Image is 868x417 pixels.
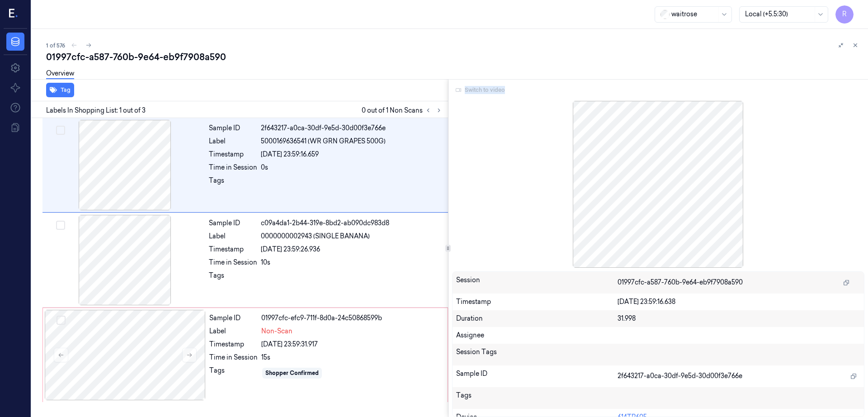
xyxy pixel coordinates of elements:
div: 31.998 [618,314,860,323]
div: [DATE] 23:59:26.936 [261,245,443,254]
span: 2f643217-a0ca-30df-9e5d-30d00f3e766e [618,371,742,381]
div: c09a4da1-2b44-319e-8bd2-ab090dc983d8 [261,218,443,228]
div: Timestamp [209,340,258,349]
div: Label [209,232,257,241]
span: 5000169636541 (WR GRN GRAPES 500G) [261,137,386,146]
div: Label [209,327,258,336]
div: [DATE] 23:59:31.917 [261,340,442,349]
div: [DATE] 23:59:16.659 [261,150,443,159]
span: 0 out of 1 Non Scans [362,105,444,116]
div: Timestamp [209,150,257,159]
div: Shopper Confirmed [265,369,319,377]
div: 2f643217-a0ca-30df-9e5d-30d00f3e766e [261,123,443,133]
div: Tags [209,366,258,380]
span: Non-Scan [261,327,292,336]
button: Tag [46,83,74,97]
span: 1 of 576 [46,42,65,49]
div: 15s [261,353,442,362]
div: Tags [209,176,257,190]
div: Tags [456,391,618,405]
div: [DATE] 23:59:16.638 [618,297,860,307]
div: Time in Session [209,258,257,267]
div: Sample ID [209,313,258,323]
div: Session [456,275,618,290]
span: 01997cfc-a587-760b-9e64-eb9f7908a590 [618,278,743,287]
div: Assignee [456,331,861,340]
div: Timestamp [456,297,618,307]
button: Select row [56,126,65,135]
div: Sample ID [209,123,257,133]
a: Overview [46,69,74,79]
div: 01997cfc-a587-760b-9e64-eb9f7908a590 [46,51,861,63]
div: Label [209,137,257,146]
div: 0s [261,163,443,172]
div: Sample ID [209,218,257,228]
button: R [835,5,854,24]
div: Time in Session [209,163,257,172]
div: 01997cfc-efc9-711f-8d0a-24c50868599b [261,313,442,323]
span: Labels In Shopping List: 1 out of 3 [46,106,146,115]
div: Tags [209,271,257,285]
div: Sample ID [456,369,618,384]
span: 0000000002943 (SINGLE BANANA) [261,232,370,241]
div: Time in Session [209,353,258,362]
button: Select row [57,316,66,325]
div: Timestamp [209,245,257,254]
div: Session Tags [456,347,618,362]
button: Select row [56,221,65,230]
div: 10s [261,258,443,267]
div: Duration [456,314,618,323]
